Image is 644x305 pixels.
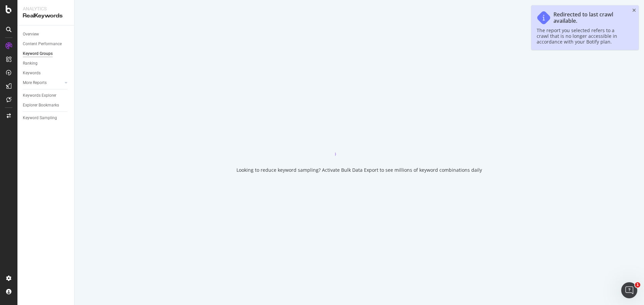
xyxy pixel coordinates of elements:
div: More Reports [23,79,47,86]
div: Analytics [23,5,69,12]
a: Keywords Explorer [23,92,69,99]
div: Looking to reduce keyword sampling? Activate Bulk Data Export to see millions of keyword combinat... [236,167,482,173]
div: animation [335,132,383,156]
a: Explorer Bookmarks [23,102,69,109]
div: Explorer Bookmarks [23,102,59,109]
a: Overview [23,31,69,38]
div: Keywords Explorer [23,92,56,99]
div: Redirected to last crawl available. [553,11,627,24]
div: Content Performance [23,41,62,48]
div: RealKeywords [23,12,69,20]
a: Keyword Groups [23,50,69,57]
div: Keyword Sampling [23,115,57,122]
div: close toast [632,8,636,13]
a: Content Performance [23,41,69,48]
a: More Reports [23,79,63,86]
a: Keyword Sampling [23,115,69,122]
div: Ranking [23,60,38,67]
a: Ranking [23,60,69,67]
div: Keywords [23,70,41,77]
span: 1 [635,282,640,288]
div: The report you selected refers to a crawl that is no longer accessible in accordance with your Bo... [537,27,627,45]
div: Keyword Groups [23,50,53,57]
div: Overview [23,31,39,38]
iframe: Intercom live chat [621,282,637,298]
a: Keywords [23,70,69,77]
